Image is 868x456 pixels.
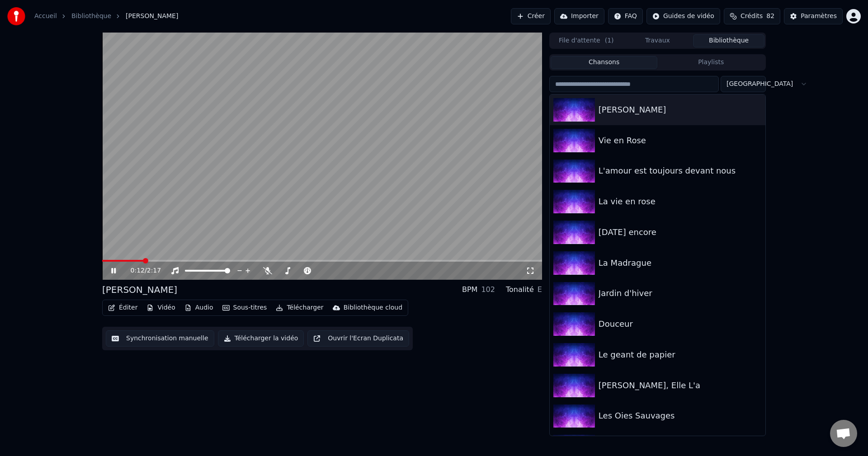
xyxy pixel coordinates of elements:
div: L'amour est toujours devant nous [599,165,762,177]
span: [PERSON_NAME] [126,12,178,21]
div: E [538,284,542,295]
button: Ouvrir l'Ecran Duplicata [307,330,409,347]
div: 102 [481,284,495,295]
button: File d'attente [551,34,622,47]
button: Vidéo [143,301,179,314]
button: Guides de vidéo [646,8,720,24]
div: [PERSON_NAME], Elle L'a [599,379,762,392]
a: Bibliothèque [71,12,111,21]
span: 2:17 [147,266,161,275]
button: Télécharger la vidéo [218,330,304,347]
div: / [131,266,152,275]
button: FAQ [608,8,643,24]
div: [PERSON_NAME] [102,283,177,296]
span: 82 [766,12,774,21]
span: 0:12 [131,266,145,275]
button: Créer [511,8,551,24]
button: Paramètres [784,8,843,24]
div: Paramètres [801,12,837,21]
a: Accueil [34,12,57,21]
div: Tonalité [506,284,534,295]
div: [PERSON_NAME] [599,103,762,116]
div: Vie en Rose [599,134,762,147]
div: [DATE] encore [599,226,762,239]
nav: breadcrumb [34,12,178,21]
div: Le geant de papier [599,348,762,361]
span: [GEOGRAPHIC_DATA] [726,80,793,89]
button: Chansons [551,56,658,69]
div: La vie en rose [599,195,762,208]
div: Jardin d'hiver [599,287,762,300]
div: Douceur [599,318,762,330]
div: La Madrague [599,257,762,269]
span: Crédits [741,12,763,21]
img: youka [7,7,25,25]
button: Télécharger [272,301,327,314]
div: Les Oies Sauvages [599,409,762,422]
button: Travaux [622,34,693,47]
button: Playlists [657,56,764,69]
button: Crédits82 [724,8,780,24]
span: ( 1 ) [605,36,614,45]
div: BPM [462,284,477,295]
button: Sous-titres [219,301,271,314]
button: Bibliothèque [693,34,764,47]
button: Audio [181,301,217,314]
div: Ouvrir le chat [830,420,857,447]
button: Importer [554,8,604,24]
button: Éditer [104,301,141,314]
button: Synchronisation manuelle [106,330,214,347]
div: Bibliothèque cloud [344,303,402,312]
